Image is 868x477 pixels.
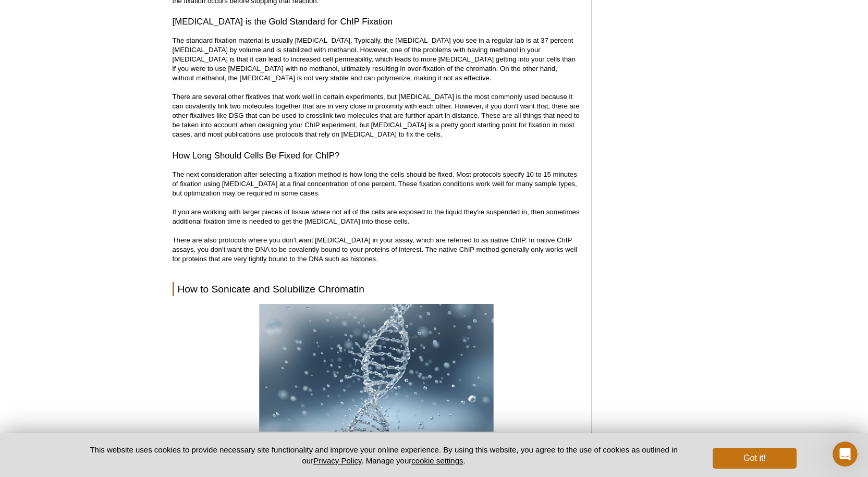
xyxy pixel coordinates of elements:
[72,444,696,466] p: This website uses cookies to provide necessary site functionality and improve your online experie...
[713,448,796,469] button: Got it!
[259,304,494,432] img: Chromatin sonication
[173,170,581,264] p: The next consideration after selecting a fixation method is how long the cells should be fixed. M...
[173,36,581,139] p: The standard fixation material is usually [MEDICAL_DATA]. Typically, the [MEDICAL_DATA] you see i...
[313,456,361,465] a: Privacy Policy
[173,16,581,28] h3: [MEDICAL_DATA] is the Gold Standard for ChIP Fixation
[833,442,858,467] iframe: Intercom live chat
[411,456,463,465] button: cookie settings
[173,282,581,296] h2: How to Sonicate and Solubilize Chromatin
[173,150,581,162] h3: How Long Should Cells Be Fixed for ChIP?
